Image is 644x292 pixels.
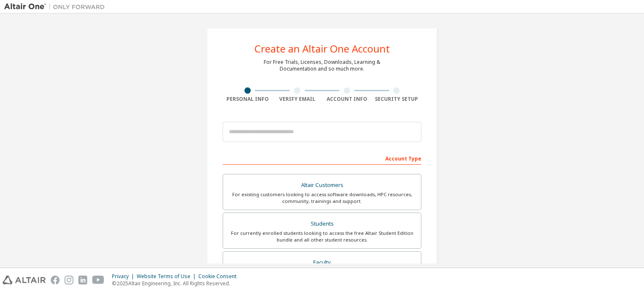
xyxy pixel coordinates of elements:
div: Faculty [228,257,416,268]
div: Students [228,218,416,230]
img: instagram.svg [65,276,73,284]
img: facebook.svg [51,276,60,284]
div: For Free Trials, Licenses, Downloads, Learning & Documentation and so much more. [264,59,380,72]
div: Website Terms of Use [137,273,198,280]
div: Verify Email [273,96,322,103]
div: Privacy [112,273,137,280]
div: Cookie Consent [198,273,241,280]
div: Altair Customers [228,179,416,191]
div: For currently enrolled students looking to access the free Altair Student Edition bundle and all ... [228,230,416,243]
img: linkedin.svg [78,276,87,284]
img: altair_logo.svg [3,276,46,284]
img: Altair One [4,3,109,11]
div: Security Setup [372,96,422,103]
div: Personal Info [223,96,273,103]
p: © 2025 Altair Engineering, Inc. All Rights Reserved. [112,280,241,287]
div: Account Info [322,96,372,103]
div: Create an Altair One Account [254,44,390,54]
img: youtube.svg [92,276,104,284]
div: For existing customers looking to access software downloads, HPC resources, community, trainings ... [228,191,416,205]
div: Account Type [223,151,421,165]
